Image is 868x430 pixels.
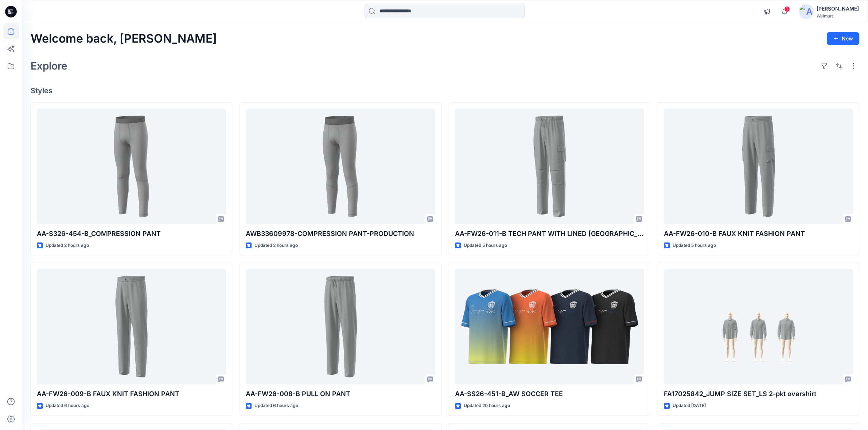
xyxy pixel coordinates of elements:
a: AWB33609978-COMPRESSION PANT-PRODUCTION [246,109,435,224]
a: AA-FW26-011-B TECH PANT WITH LINED JERSEY [455,109,644,224]
p: Updated 6 hours ago [46,402,89,410]
div: [PERSON_NAME] [817,4,859,13]
a: AA-SS26-451-B_AW SOCCER TEE [455,269,644,384]
a: AA-FW26-010-B FAUX KNIT FASHION PANT [664,109,853,224]
p: Updated 2 hours ago [46,242,89,249]
p: AA-S326-454-B_COMPRESSION PANT [37,229,226,239]
a: AA-FW26-009-B FAUX KNIT FASHION PANT [37,269,226,384]
p: Updated 5 hours ago [673,242,716,249]
a: AA-FW26-008-B PULL ON PANT [246,269,435,384]
p: Updated [DATE] [673,402,706,410]
p: AA-FW26-011-B TECH PANT WITH LINED [GEOGRAPHIC_DATA] [455,229,644,239]
h2: Explore [31,60,67,72]
p: AWB33609978-COMPRESSION PANT-PRODUCTION [246,229,435,239]
p: Updated 6 hours ago [254,402,298,410]
span: 1 [784,6,790,12]
h2: Welcome back, [PERSON_NAME] [31,32,217,46]
p: Updated 20 hours ago [464,402,510,410]
p: Updated 5 hours ago [464,242,507,249]
p: AA-FW26-010-B FAUX KNIT FASHION PANT [664,229,853,239]
p: AA-SS26-451-B_AW SOCCER TEE [455,389,644,399]
p: FA17025842_JUMP SIZE SET_LS 2-pkt overshirt [664,389,853,399]
button: New [827,32,859,45]
a: FA17025842_JUMP SIZE SET_LS 2-pkt overshirt [664,269,853,384]
h4: Styles [31,86,859,95]
p: AA-FW26-008-B PULL ON PANT [246,389,435,399]
a: AA-S326-454-B_COMPRESSION PANT [37,109,226,224]
p: AA-FW26-009-B FAUX KNIT FASHION PANT [37,389,226,399]
div: Walmart [817,13,859,19]
img: avatar [799,4,814,19]
p: Updated 2 hours ago [254,242,298,249]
